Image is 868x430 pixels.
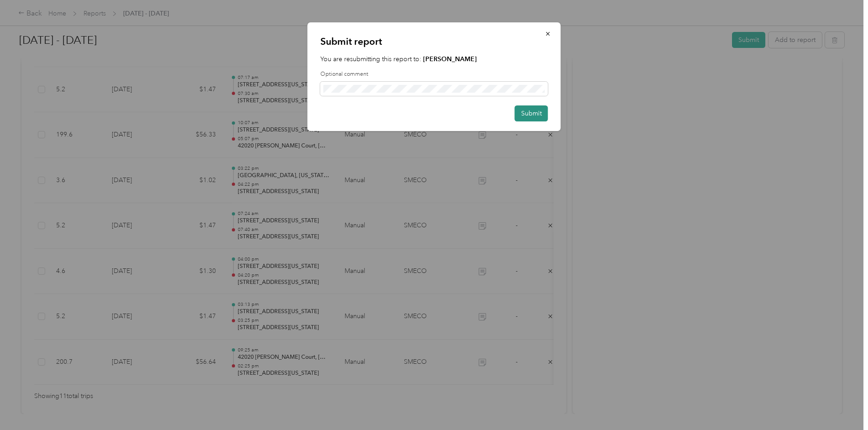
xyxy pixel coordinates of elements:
[320,35,548,48] p: Submit report
[320,54,548,64] p: You are resubmitting this report to:
[423,55,477,63] strong: [PERSON_NAME]
[320,70,548,79] label: Optional comment
[817,379,868,430] iframe: Everlance-gr Chat Button Frame
[515,105,548,121] button: Submit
